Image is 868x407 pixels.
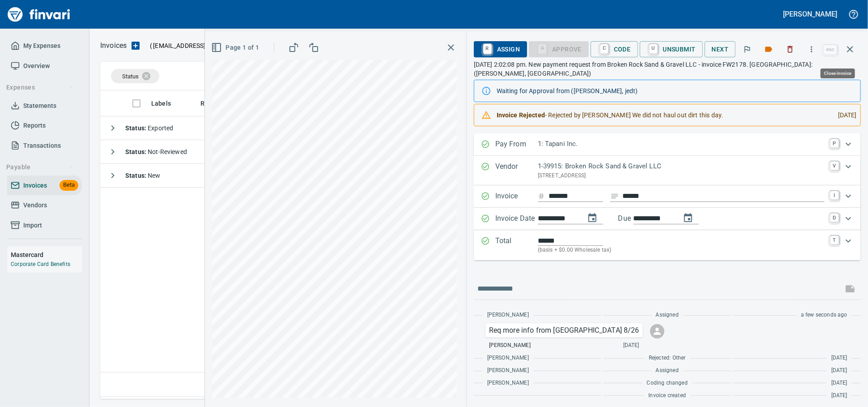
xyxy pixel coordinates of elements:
[23,60,50,72] span: Overview
[487,366,529,375] span: [PERSON_NAME]
[125,148,187,155] span: Not-Reviewed
[831,366,847,375] span: [DATE]
[7,176,82,196] a: InvoicesBeta
[125,172,161,179] span: New
[23,220,42,231] span: Import
[474,230,861,260] div: Expand
[474,185,861,208] div: Expand
[647,42,696,57] span: Unsubmit
[759,39,779,59] button: Labels
[6,82,74,93] span: Expenses
[23,40,60,51] span: My Expenses
[200,98,227,109] span: Received
[649,354,686,363] span: Rejected: Other
[598,42,631,57] span: Code
[474,156,861,185] div: Expand
[151,98,171,109] span: Labels
[495,161,538,180] p: Vendor
[783,9,837,19] h5: [PERSON_NAME]
[830,161,839,170] a: V
[474,208,861,230] div: Expand
[831,391,847,400] span: [DATE]
[481,42,520,57] span: Assign
[7,36,82,56] a: My Expenses
[489,341,531,350] span: [PERSON_NAME]
[152,41,255,50] span: [EMAIL_ADDRESS][DOMAIN_NAME]
[122,73,139,80] span: Status
[600,44,608,54] a: C
[831,107,857,123] div: [DATE]
[23,200,47,211] span: Vendors
[538,171,825,180] p: [STREET_ADDRESS]
[7,116,82,136] a: Reports
[831,354,847,363] span: [DATE]
[125,124,173,132] span: Exported
[213,42,259,53] span: Page 1 of 1
[125,148,148,155] strong: Status :
[640,41,703,57] button: UUnsubmit
[649,391,686,400] span: Invoice created
[647,379,688,388] span: Coding changed
[801,311,847,320] span: a few seconds ago
[839,278,861,300] span: This records your message into the invoice and notifies anyone mentioned
[11,261,70,267] a: Corporate Card Benefits
[830,191,839,200] a: I
[487,354,529,363] span: [PERSON_NAME]
[6,162,74,173] span: Payable
[125,124,148,132] strong: Status :
[487,311,529,320] span: [PERSON_NAME]
[529,44,589,52] div: Coding Required
[831,379,847,388] span: [DATE]
[610,192,619,201] svg: Invoice description
[127,40,145,51] button: Upload an Invoice
[824,45,837,55] a: esc
[712,44,729,55] span: Next
[538,246,825,255] p: (basis + $0.00 Wholesale tax)
[497,107,831,123] div: - Rejected by [PERSON_NAME] We did not haul out dirt this day.
[830,139,839,148] a: P
[200,98,239,109] span: Received
[100,40,127,51] nav: breadcrumb
[3,159,77,176] button: Payable
[7,136,82,156] a: Transactions
[5,4,72,25] img: Finvari
[487,379,529,388] span: [PERSON_NAME]
[538,139,825,149] p: 1: Tapani Inc.
[495,236,538,255] p: Total
[582,207,603,229] button: change date
[802,39,821,59] button: More
[7,96,82,116] a: Statements
[474,60,861,78] p: [DATE] 2:02:08 pm. New payment request from Broken Rock Sand & Gravel LLC - invoice FW2178. [GEOG...
[7,215,82,236] a: Import
[656,311,679,320] span: Assigned
[489,325,639,336] p: Req more info from [GEOGRAPHIC_DATA] 8/26
[125,172,148,179] strong: Status :
[705,41,736,58] button: Next
[23,180,47,191] span: Invoices
[23,100,56,111] span: Statements
[474,133,861,156] div: Expand
[3,79,77,96] button: Expenses
[623,341,639,350] span: [DATE]
[618,213,661,224] p: Due
[830,236,839,244] a: T
[23,140,61,151] span: Transactions
[649,44,658,54] a: U
[538,161,825,171] p: 1-39915: Broken Rock Sand & Gravel LLC
[23,120,46,131] span: Reports
[100,40,127,51] p: Invoices
[591,41,638,57] button: CCode
[111,69,159,83] div: Status
[737,39,757,59] button: Flag
[485,323,643,338] div: Click for options
[497,111,545,119] strong: Invoice Rejected
[483,44,492,54] a: R
[677,207,699,229] button: change due date
[209,39,263,56] button: Page 1 of 1
[151,98,183,109] span: Labels
[145,41,258,50] p: ( )
[780,39,800,59] button: Discard
[656,366,679,375] span: Assigned
[830,213,839,222] a: D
